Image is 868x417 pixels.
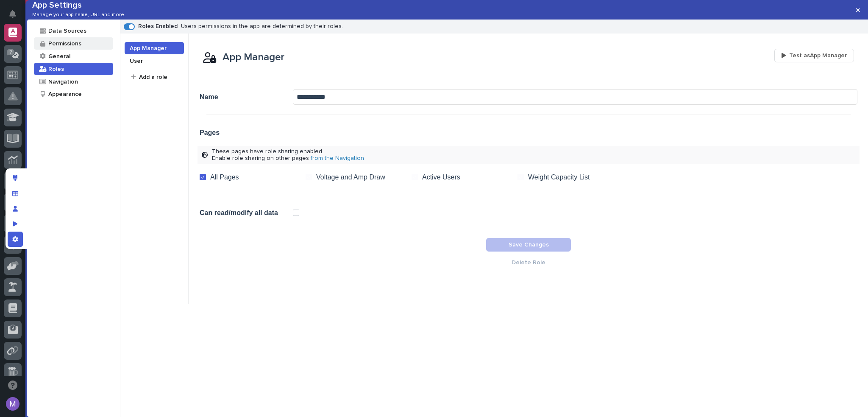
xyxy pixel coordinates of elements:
p: How can we help? [8,47,154,61]
p: Manage your app name, URL and more. [32,12,125,18]
span: [DATE] [75,204,92,211]
div: Edit layout [8,171,23,186]
div: Start new chat [29,131,139,140]
div: App settings [8,232,23,247]
label: Active Users [422,170,460,185]
button: Open support chat [4,376,22,394]
label: Name [200,90,284,104]
span: [PERSON_NAME] [26,204,69,211]
label: Weight Capacity List [528,170,590,185]
a: 🔗Onboarding Call [50,104,111,119]
label: Voltage and Amp Draw [316,170,385,185]
div: We're available if you need us! [29,140,107,146]
div: Navigation [47,78,78,86]
span: [PERSON_NAME] [26,182,69,188]
div: Permissions [47,39,81,48]
span: Delete Role [512,260,545,266]
span: • [70,204,73,211]
button: Test asApp Manager [774,49,854,62]
img: Brittany [8,174,22,187]
a: from the Navigation [311,155,364,161]
span: Pylon [84,224,103,230]
div: Preview as [8,216,23,232]
div: Manage users [8,201,23,216]
a: Powered byPylon [60,223,103,230]
div: Data Sources [47,27,86,35]
img: Stacker [8,8,25,25]
img: 1736555164131-43832dd5-751b-4058-ba23-39d91318e5a0 [17,182,24,189]
div: 📖 [8,108,15,115]
button: See all [131,159,154,169]
div: Past conversations [8,160,57,167]
span: [DATE] [75,182,92,188]
div: Appearance [47,90,82,98]
div: Manage fields and data [8,186,23,201]
label: Pages [200,125,284,140]
button: Notifications [4,5,22,23]
label: All Pages [210,170,239,185]
button: users-avatar [4,395,22,413]
a: 📖Help Docs [5,104,50,119]
button: Delete Role [486,256,571,269]
label: Can read/modify all data [200,205,284,220]
div: Roles [47,65,64,73]
p: Roles Enabled [138,23,178,30]
div: User [129,57,143,65]
span: Save Changes [509,242,549,248]
div: App Manager [223,52,284,62]
p: Users permissions in the app are determined by their roles. [181,23,343,30]
span: Help Docs [17,107,46,115]
button: Start new chat [144,134,154,144]
span: Onboarding Call [61,107,108,115]
button: Save Changes [486,238,571,252]
div: App Manager [129,44,167,52]
p: Welcome 👋 [8,34,154,47]
img: 1736555164131-43832dd5-751b-4058-ba23-39d91318e5a0 [8,131,24,146]
div: Notifications [11,10,22,24]
div: Add a role [138,73,167,81]
span: • [70,182,73,188]
div: General [47,52,70,60]
div: These pages have role sharing enabled. Enable role sharing on other pages [212,148,364,162]
img: Matthew Hall [8,196,22,210]
div: 🔗 [53,108,60,115]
